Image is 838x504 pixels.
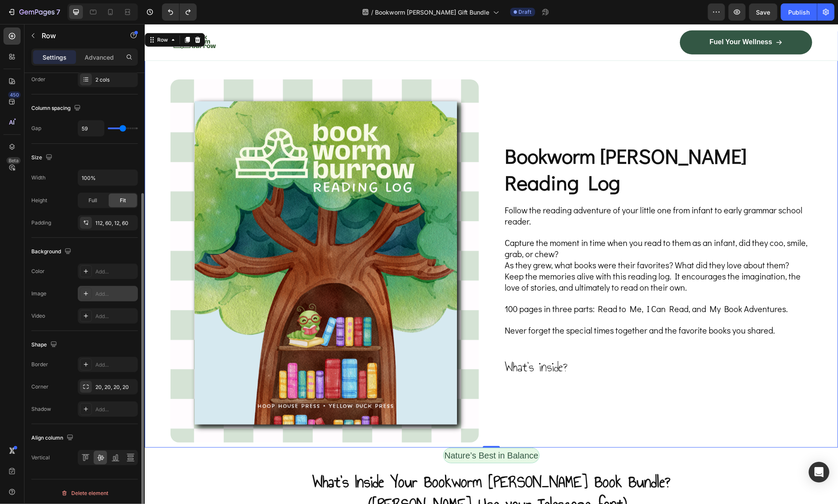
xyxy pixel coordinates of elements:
[781,3,817,21] button: Publish
[31,124,41,132] div: Gap
[61,488,108,498] div: Delete element
[120,197,126,204] span: Fit
[95,76,136,84] div: 2 cols
[360,334,668,353] h2: Rich Text Editor. Editing area: main
[300,425,394,438] p: Nature’s Best in Balance
[31,152,54,164] div: Size
[78,121,104,136] input: Auto
[8,91,21,98] div: 450
[31,383,49,391] div: Corner
[88,197,97,204] span: Full
[95,313,136,320] div: Add...
[31,219,51,227] div: Padding
[26,446,667,492] h2: What’s Inside Your Bookworm [PERSON_NAME] Book Bundle? - ([PERSON_NAME] Use your Telescope font)
[360,180,658,203] span: Follow the reading adventure of your little one from infant to early grammar school reader.
[375,8,490,17] span: Bookworm [PERSON_NAME] Gift Bundle
[95,383,136,391] div: 20, 20, 20, 20
[56,7,60,17] p: 7
[11,12,25,20] div: Row
[31,246,73,258] div: Background
[360,279,643,290] span: 100 pages in three parts: Read to Me, I Can Read, and My Book Adventures.
[360,118,668,173] h2: Rich Text Editor. Editing area: main
[31,486,138,500] button: Delete element
[360,180,668,313] div: Rich Text Editor. Editing area: main
[372,8,374,17] span: /
[95,290,136,298] div: Add...
[360,213,663,235] span: Capture the moment in time when you read to them as an infant, did they coo, smile, grab, or chew?
[360,118,667,172] p: Bookworm [PERSON_NAME] Reading Log
[95,268,136,276] div: Add...
[749,3,777,21] button: Save
[42,30,115,41] p: Row
[31,290,46,298] div: Image
[43,53,67,62] p: Settings
[31,312,45,320] div: Video
[85,53,114,62] p: Advanced
[162,3,197,21] div: Undo/Redo
[31,267,45,275] div: Color
[519,8,532,16] span: Draft
[6,157,21,164] div: Beta
[78,170,137,185] input: Auto
[360,235,645,246] span: As they grew, what books were their favorites? What did they love about them?
[31,103,82,114] div: Column spacing
[95,406,136,413] div: Add...
[31,405,51,413] div: Shadow
[809,462,829,483] div: Open Intercom Messenger
[360,246,656,269] span: Keep the memories alive with this reading log. It encourages the imagination, the love of stories...
[31,174,46,182] div: Width
[145,24,838,504] iframe: Design area
[31,76,46,83] div: Order
[31,361,48,368] div: Border
[95,361,136,369] div: Add...
[31,454,50,461] div: Vertical
[360,334,667,352] p: What's inside?
[95,219,136,227] div: 112, 60, 12, 60
[31,432,75,444] div: Align column
[3,3,64,21] button: 7
[360,301,631,312] span: Never forget the special times together and the favorite books you shared.
[31,197,47,204] div: Height
[756,9,771,16] span: Save
[31,339,59,351] div: Shape
[788,8,810,17] div: Publish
